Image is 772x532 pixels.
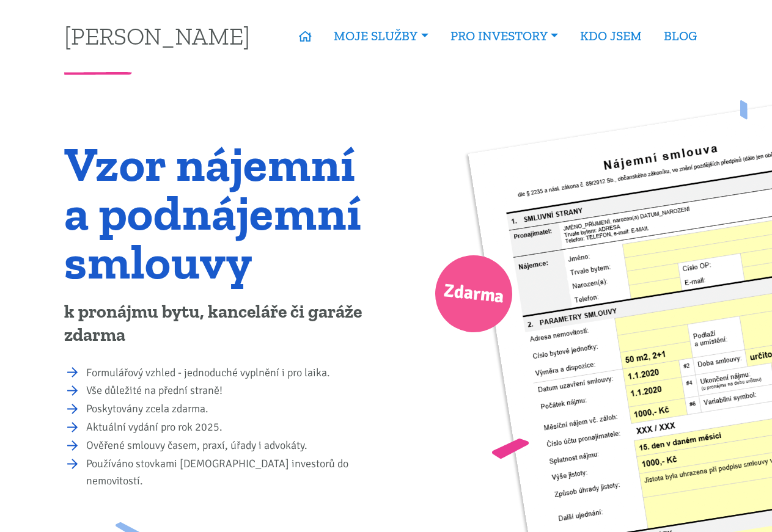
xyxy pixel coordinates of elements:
[86,419,378,436] li: Aktuální vydání pro rok 2025.
[64,139,378,286] h1: Vzor nájemní a podnájemní smlouvy
[86,365,378,382] li: Formulářový vzhled - jednoduché vyplnění i pro laika.
[323,22,439,50] a: MOJE SLUŽBY
[86,382,378,399] li: Vše důležité na přední straně!
[86,401,378,418] li: Poskytovány zcela zdarma.
[653,22,708,50] a: BLOG
[64,24,250,48] a: [PERSON_NAME]
[86,456,378,490] li: Používáno stovkami [DEMOGRAPHIC_DATA] investorů do nemovitostí.
[64,301,378,347] p: k pronájmu bytu, kanceláře či garáže zdarma
[569,22,653,50] a: KDO JSEM
[86,437,378,454] li: Ověřené smlouvy časem, praxí, úřady i advokáty.
[439,22,569,50] a: PRO INVESTORY
[442,275,505,313] span: Zdarma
